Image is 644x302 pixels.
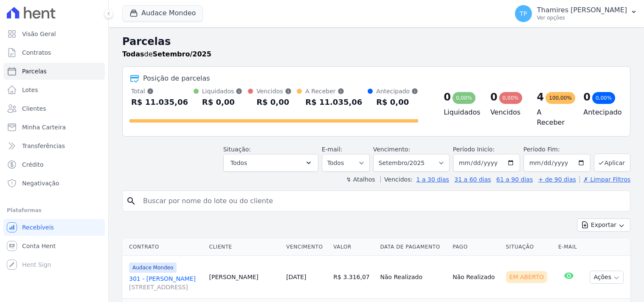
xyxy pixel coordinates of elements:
[7,205,101,215] div: Plataformas
[583,107,616,117] h4: Antecipado
[22,223,54,232] span: Recebíveis
[449,238,502,256] th: Pago
[537,14,627,21] p: Ver opções
[305,87,362,95] div: A Receber
[590,271,624,284] button: Ações
[453,92,475,104] div: 0,00%
[496,176,533,183] a: 61 a 90 dias
[499,92,522,104] div: 0,00%
[286,274,306,280] a: [DATE]
[122,50,144,58] strong: Todas
[3,100,105,117] a: Clientes
[143,73,210,84] div: Posição de parcelas
[346,176,375,183] label: ↯ Atalhos
[537,90,544,104] div: 4
[377,238,449,256] th: Data de Pagamento
[577,218,630,232] button: Exportar
[202,87,243,95] div: Liquidados
[22,242,56,250] span: Conta Hent
[129,263,177,273] span: Audace Mondeo
[122,238,206,256] th: Contrato
[377,256,449,299] td: Não Realizado
[490,90,498,104] div: 0
[376,95,418,109] div: R$ 0,00
[22,48,51,57] span: Contratos
[3,44,105,61] a: Contratos
[449,256,502,299] td: Não Realizado
[537,6,627,14] p: Thamires [PERSON_NAME]
[22,86,38,94] span: Lotes
[594,154,630,172] button: Aplicar
[22,104,46,113] span: Clientes
[583,90,591,104] div: 0
[22,67,47,75] span: Parcelas
[538,176,576,183] a: + de 90 dias
[122,34,630,49] h2: Parcelas
[256,95,291,109] div: R$ 0,00
[3,81,105,98] a: Lotes
[22,30,56,38] span: Visão Geral
[3,238,105,254] a: Conta Hent
[131,87,188,95] div: Total
[202,95,243,109] div: R$ 0,00
[546,92,575,104] div: 100,00%
[503,238,555,256] th: Situação
[305,95,362,109] div: R$ 11.035,06
[3,119,105,136] a: Minha Carteira
[444,90,451,104] div: 0
[3,25,105,42] a: Visão Geral
[330,256,377,299] td: R$ 3.316,07
[223,146,251,153] label: Situação:
[22,179,59,187] span: Negativação
[126,196,136,206] i: search
[138,193,627,210] input: Buscar por nome do lote ou do cliente
[444,107,477,117] h4: Liquidados
[555,238,582,256] th: E-mail
[508,2,644,25] button: TP Thamires [PERSON_NAME] Ver opções
[131,95,188,109] div: R$ 11.035,06
[122,49,211,59] p: de
[22,123,66,131] span: Minha Carteira
[330,238,377,256] th: Valor
[380,176,413,183] label: Vencidos:
[283,238,330,256] th: Vencimento
[223,154,318,172] button: Todos
[520,11,527,17] span: TP
[322,146,343,153] label: E-mail:
[3,219,105,236] a: Recebíveis
[3,137,105,154] a: Transferências
[592,92,615,104] div: 0,00%
[453,146,495,153] label: Período Inicío:
[3,156,105,173] a: Crédito
[122,5,203,21] button: Audace Mondeo
[416,176,449,183] a: 1 a 30 dias
[129,283,202,291] span: [STREET_ADDRESS]
[579,176,630,183] a: ✗ Limpar Filtros
[3,175,105,192] a: Negativação
[206,238,283,256] th: Cliente
[373,146,410,153] label: Vencimento:
[523,145,591,154] label: Período Fim:
[129,274,202,291] a: 301 - [PERSON_NAME][STREET_ADDRESS]
[231,158,247,168] span: Todos
[490,107,523,117] h4: Vencidos
[22,160,44,169] span: Crédito
[376,87,418,95] div: Antecipado
[206,256,283,299] td: [PERSON_NAME]
[153,50,211,58] strong: Setembro/2025
[3,63,105,80] a: Parcelas
[22,142,65,150] span: Transferências
[256,87,291,95] div: Vencidos
[454,176,491,183] a: 31 a 60 dias
[506,271,548,283] div: Em Aberto
[537,107,570,128] h4: A Receber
